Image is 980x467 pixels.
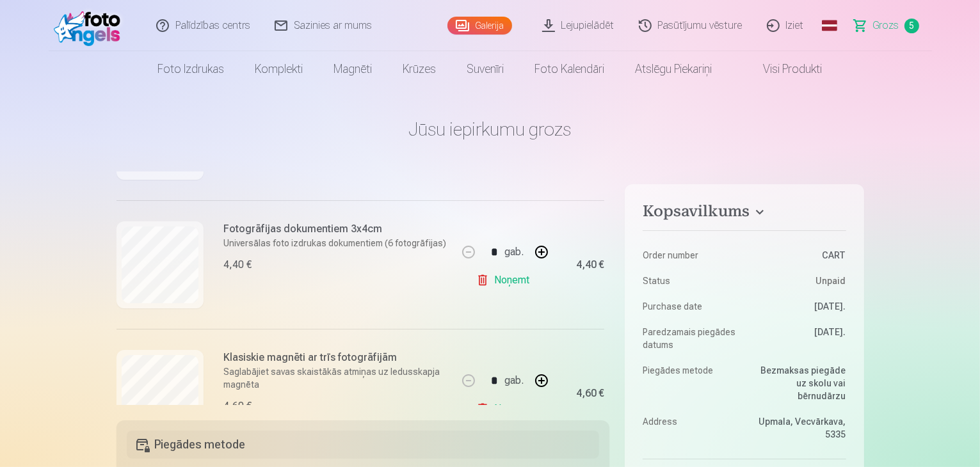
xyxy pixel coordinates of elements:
[643,274,738,287] dt: Status
[143,51,240,87] a: Foto izdrukas
[127,431,600,459] h5: Piegādes metode
[388,51,452,87] a: Krūzes
[751,364,846,402] dd: Bezmaksas piegāde uz skolu vai bērnudārzu
[751,249,846,262] dd: CART
[520,51,620,87] a: Foto kalendāri
[643,415,738,441] dt: Address
[904,19,919,33] span: 5
[224,350,450,365] h6: Klasiskie magnēti ar trīs fotogrāfijām
[751,300,846,313] dd: [DATE].
[643,249,738,262] dt: Order number
[751,326,846,351] dd: [DATE].
[504,237,524,267] div: gab.
[643,300,738,313] dt: Purchase date
[728,51,838,87] a: Visi produkti
[576,390,604,397] div: 4,60 €
[643,326,738,351] dt: Paredzamais piegādes datums
[643,202,846,225] button: Kopsavilkums
[620,51,728,87] a: Atslēgu piekariņi
[504,365,524,396] div: gab.
[224,257,252,273] div: 4,40 €
[751,415,846,441] dd: Upmala, Vecvārkava, 5335
[816,274,846,287] span: Unpaid
[224,237,447,249] p: Universālas foto izdrukas dokumentiem (6 fotogrāfijas)
[447,17,512,35] a: Galerija
[224,399,252,414] div: 4,60 €
[240,51,319,87] a: Komplekti
[476,396,534,422] a: Noņemt
[224,365,450,391] p: Saglabājiet savas skaistākās atmiņas uz ledusskapja magnēta
[476,267,534,293] a: Noņemt
[452,51,520,87] a: Suvenīri
[54,5,127,46] img: /fa1
[116,118,864,141] h1: Jūsu iepirkumu grozs
[873,18,899,33] span: Grozs
[319,51,388,87] a: Magnēti
[224,221,447,237] h6: Fotogrāfijas dokumentiem 3x4cm
[643,364,738,402] dt: Piegādes metode
[576,261,604,269] div: 4,40 €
